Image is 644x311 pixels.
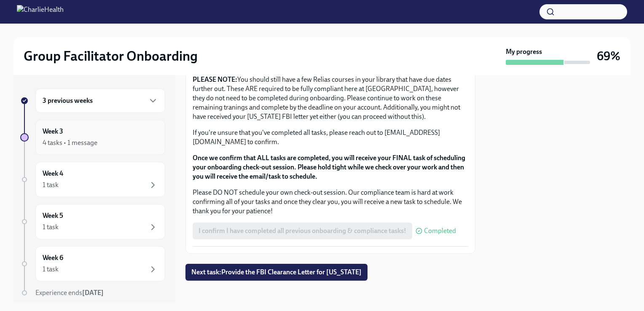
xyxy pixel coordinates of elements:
h3: 69% [597,48,620,64]
h2: Group Facilitator Onboarding [24,48,198,64]
h6: 3 previous weeks [43,96,93,105]
img: CharlieHealth [17,5,64,19]
div: 1 task [43,223,59,232]
div: 3 previous weeks [35,88,165,113]
span: Experience ends [35,289,104,297]
strong: Once we confirm that ALL tasks are completed, you will receive your FINAL task of scheduling your... [193,154,465,180]
h6: Week 4 [43,169,63,178]
h6: Week 5 [43,211,63,220]
div: 1 task [43,265,59,274]
h6: Week 3 [43,127,63,136]
div: 1 task [43,180,59,190]
p: If you're unsure that you've completed all tasks, please reach out to [EMAIL_ADDRESS][DOMAIN_NAME... [193,128,468,147]
a: Week 34 tasks • 1 message [20,120,165,155]
a: Week 61 task [20,246,165,282]
span: Next task : Provide the FBI Clearance Letter for [US_STATE] [191,268,362,276]
h6: Week 6 [43,253,63,263]
p: Please DO NOT schedule your own check-out session. Our compliance team is hard at work confirming... [193,188,468,216]
span: Completed [424,228,456,234]
p: You should still have a few Relias courses in your library that have due dates further out. These... [193,75,468,121]
a: Week 41 task [20,162,165,197]
strong: PLEASE NOTE: [193,75,237,83]
a: Week 51 task [20,204,165,239]
strong: [DATE] [82,289,104,297]
strong: My progress [506,47,542,56]
div: 4 tasks • 1 message [43,138,97,147]
button: Next task:Provide the FBI Clearance Letter for [US_STATE] [185,264,368,281]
